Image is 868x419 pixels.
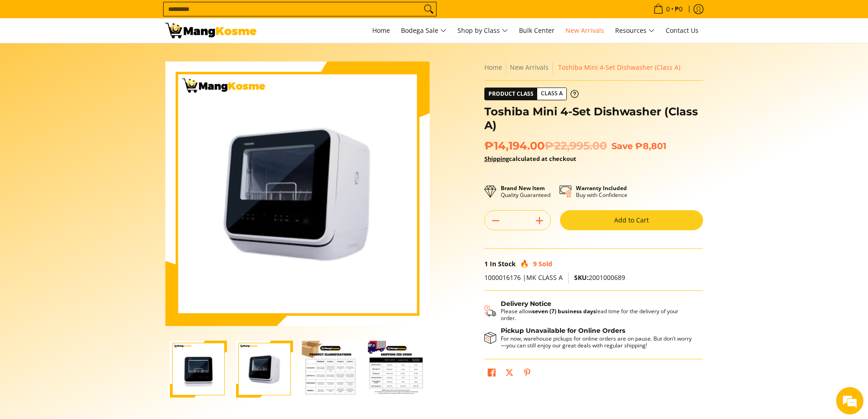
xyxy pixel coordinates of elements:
[485,213,507,228] button: Subtract
[635,140,667,151] span: ₱8,801
[485,88,537,100] span: Product Class
[490,259,516,268] span: In Stock
[484,105,703,132] h1: Toshiba Mini 4-Set Dishwasher (Class A)
[401,25,447,36] span: Bodega Sale
[576,185,627,198] p: Buy with Confidence
[533,259,537,268] span: 9
[539,259,552,268] span: Sold
[665,6,671,12] span: 0
[302,341,359,398] img: Toshiba Mini 4-Set Dishwasher (Class A)-3
[576,184,627,192] strong: Warranty Included
[503,366,516,382] a: Post on X
[368,341,425,398] img: Toshiba Mini 4-Set Dishwasher (Class A)-4
[368,18,395,43] a: Home
[661,18,703,43] a: Contact Us
[396,18,451,43] a: Bodega Sale
[501,184,545,192] strong: Brand New Item
[615,25,655,36] span: Resources
[165,62,430,326] img: Toshiba Mini 4-Set Dishwasher (Class A)
[560,210,703,230] button: Add to Cart
[501,185,550,198] p: Quality Guaranteed
[484,273,563,282] span: 1000016176 |MK CLASS A
[484,155,509,163] a: Shipping
[514,18,559,43] a: Bulk Center
[372,26,390,35] span: Home
[611,140,633,151] span: Save
[501,335,694,349] p: For now, warehouse pickups for online orders are on pause. But don’t worry—you can still enjoy ou...
[673,6,684,12] span: ₱0
[611,18,659,43] a: Resources
[666,26,699,35] span: Contact Us
[519,26,555,35] span: Bulk Center
[574,273,589,282] span: SKU:
[651,4,685,14] span: •
[453,18,513,43] a: Shop by Class
[565,26,604,35] span: New Arrivals
[170,341,227,398] img: Toshiba Mini 4-Set Dishwasher (Class A)-1
[484,259,488,268] span: 1
[484,62,703,73] nav: Breadcrumbs
[485,366,498,382] a: Share on Facebook
[484,139,607,153] span: ₱14,194.00
[501,308,694,321] p: Please allow lead time for the delivery of your order.
[532,307,596,315] strong: seven (7) business days
[457,25,508,36] span: Shop by Class
[501,300,551,308] strong: Delivery Notice
[484,155,576,163] strong: calculated at checkout
[574,273,625,282] span: 2001000689
[421,2,436,16] button: Search
[484,88,579,100] a: Product Class Class A
[537,88,566,99] span: Class A
[484,300,694,322] button: Shipping & Delivery
[484,63,502,72] a: Home
[521,366,534,382] a: Pin on Pinterest
[544,139,607,153] del: ₱22,995.00
[165,23,257,38] img: Toshiba Mini Dishwasher: Small Appliances Deal l Mang Kosme
[529,213,550,228] button: Add
[510,63,549,72] a: New Arrivals
[266,18,703,43] nav: Main Menu
[236,341,293,398] img: Toshiba Mini 4-Set Dishwasher (Class A)-2
[501,326,625,335] strong: Pickup Unavailable for Online Orders
[558,63,680,72] span: Toshiba Mini 4-Set Dishwasher (Class A)
[561,18,609,43] a: New Arrivals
